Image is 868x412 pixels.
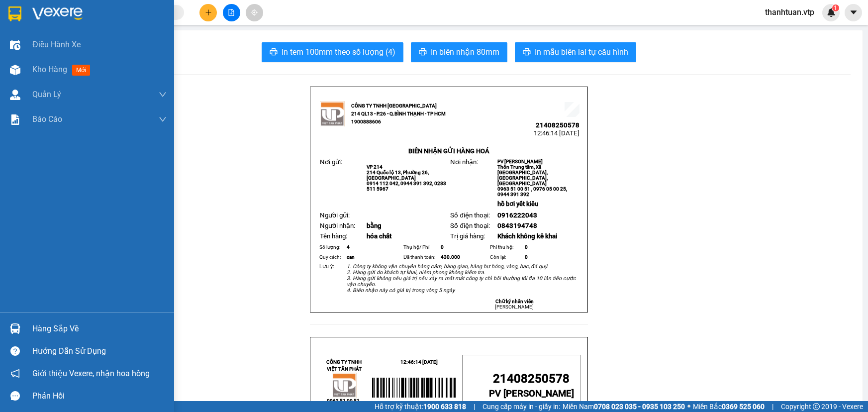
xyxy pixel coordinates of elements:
[408,147,489,155] strong: BIÊN NHẬN GỬI HÀNG HOÁ
[32,38,81,51] span: Điều hành xe
[318,242,345,252] td: Số lượng:
[332,373,357,398] img: logo
[367,170,429,181] span: 214 Quốc lộ 13, Phường 26, [GEOGRAPHIC_DATA]
[367,181,446,192] span: 0914 112 042, 0944 391 392, 0283 511 5967
[832,4,839,11] sup: 1
[10,346,20,356] span: question-circle
[525,254,528,260] span: 0
[10,391,20,401] span: message
[534,129,579,137] span: 12:46:14 [DATE]
[497,159,543,164] span: PV [PERSON_NAME]
[536,121,579,129] span: 21408250578
[489,388,574,399] span: PV [PERSON_NAME]
[320,158,342,166] span: Nơi gửi:
[441,244,444,250] span: 0
[32,344,167,359] div: Hướng dẫn sử dụng
[32,65,67,74] span: Kho hàng
[246,4,263,21] button: aim
[450,222,489,229] span: Số điện thoại:
[450,232,485,240] span: Trị giá hàng:
[32,88,61,101] span: Quản Lý
[375,401,466,412] span: Hỗ trợ kỹ thuật:
[423,403,466,411] strong: 1900 633 818
[693,401,765,412] span: Miền Bắc
[251,9,258,16] span: aim
[347,254,355,260] span: can
[431,46,499,58] span: In biên nhận 80mm
[400,359,438,365] span: 12:46:14 [DATE]
[497,232,557,240] span: Khách không kê khai
[320,222,355,229] span: Người nhận:
[845,4,862,21] button: caret-down
[441,254,460,260] span: 430.000
[223,4,240,21] button: file-add
[525,244,528,250] span: 0
[367,232,391,240] span: hóa chất
[8,6,21,21] img: logo-vxr
[482,401,560,412] span: Cung cấp máy in - giấy in:
[367,222,382,229] span: bằng
[450,211,489,219] span: Số điện thoại:
[497,164,548,186] span: Thôn Trung tâm, Xã [GEOGRAPHIC_DATA], [GEOGRAPHIC_DATA], [GEOGRAPHIC_DATA]
[318,252,345,262] td: Quy cách:
[159,91,167,99] span: down
[32,389,167,404] div: Phản hồi
[282,46,395,58] span: In tem 100mm theo số lượng (4)
[347,263,576,294] em: 1. Công ty không vận chuyển hàng cấm, hàng gian, hàng hư hỏng, vàng, bạc, đá quý. 2. Hàng gửi do ...
[497,222,537,229] span: 0843194748
[402,242,439,252] td: Thụ hộ/ Phí
[497,186,567,197] span: 0963 51 00 51 , 0976 05 00 25, 0944 391 392
[497,200,538,207] span: hồ bơi yết kiêu
[199,4,217,21] button: plus
[159,115,167,123] span: down
[411,42,507,62] button: printerIn biên nhận 80mm
[32,321,167,336] div: Hàng sắp về
[834,4,837,11] span: 1
[351,103,446,124] strong: CÔNG TY TNHH [GEOGRAPHIC_DATA] 214 QL13 - P.26 - Q.BÌNH THẠNH - TP HCM 1900888606
[515,42,636,62] button: printerIn mẫu biên lai tự cấu hình
[320,211,350,219] span: Người gửi:
[757,6,822,18] span: thanhtuan.vtp
[320,232,347,240] span: Tên hàng:
[72,65,90,76] span: mới
[205,9,212,16] span: plus
[419,48,427,57] span: printer
[367,164,383,170] span: VP 214
[320,102,345,126] img: logo
[10,369,20,378] span: notification
[10,90,20,100] img: warehouse-icon
[347,244,350,250] span: 4
[772,401,773,412] span: |
[270,48,278,57] span: printer
[495,304,534,309] span: [PERSON_NAME]
[402,252,439,262] td: Đã thanh toán:
[563,401,685,412] span: Miền Nam
[228,9,235,16] span: file-add
[488,252,523,262] td: Còn lại:
[488,242,523,252] td: Phí thu hộ:
[827,8,836,17] img: icon-new-feature
[32,367,150,380] span: Giới thiệu Vexere, nhận hoa hồng
[722,403,765,411] strong: 0369 525 060
[32,113,62,125] span: Báo cáo
[10,65,20,75] img: warehouse-icon
[594,403,685,411] strong: 0708 023 035 - 0935 103 250
[474,401,475,412] span: |
[326,359,362,372] strong: CÔNG TY TNHH VIỆT TÂN PHÁT
[319,263,334,270] span: Lưu ý:
[10,40,20,50] img: warehouse-icon
[495,299,534,304] strong: Chữ ký nhân viên
[535,46,628,58] span: In mẫu biên lai tự cấu hình
[849,8,858,17] span: caret-down
[493,372,570,386] span: 21408250578
[262,42,403,62] button: printerIn tem 100mm theo số lượng (4)
[497,211,537,219] span: 0916222043
[10,114,20,125] img: solution-icon
[813,403,820,410] span: copyright
[687,405,690,409] span: ⚪️
[450,158,478,166] span: Nơi nhận:
[10,323,20,334] img: warehouse-icon
[523,48,531,57] span: printer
